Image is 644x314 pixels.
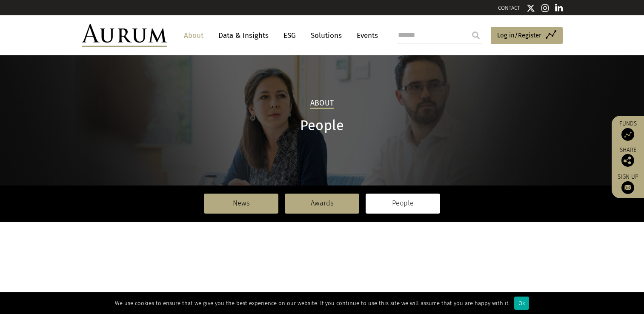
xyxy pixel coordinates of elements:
[279,28,300,43] a: ESG
[467,27,484,44] input: Submit
[541,4,549,12] img: Instagram icon
[491,27,563,45] a: Log in/Register
[498,5,520,11] a: CONTACT
[514,297,529,310] div: Ok
[204,194,278,213] a: News
[285,194,359,213] a: Awards
[621,154,634,167] img: Share this post
[616,147,640,167] div: Share
[621,128,634,141] img: Access Funds
[352,28,378,43] a: Events
[180,28,208,43] a: About
[306,28,346,43] a: Solutions
[214,28,273,43] a: Data & Insights
[310,99,334,109] h2: About
[555,4,563,12] img: Linkedin icon
[616,173,640,194] a: Sign up
[82,24,167,47] img: Aurum
[366,194,440,213] a: People
[497,30,541,40] span: Log in/Register
[616,120,640,141] a: Funds
[527,4,535,12] img: Twitter icon
[621,181,634,194] img: Sign up to our newsletter
[82,117,563,134] h1: People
